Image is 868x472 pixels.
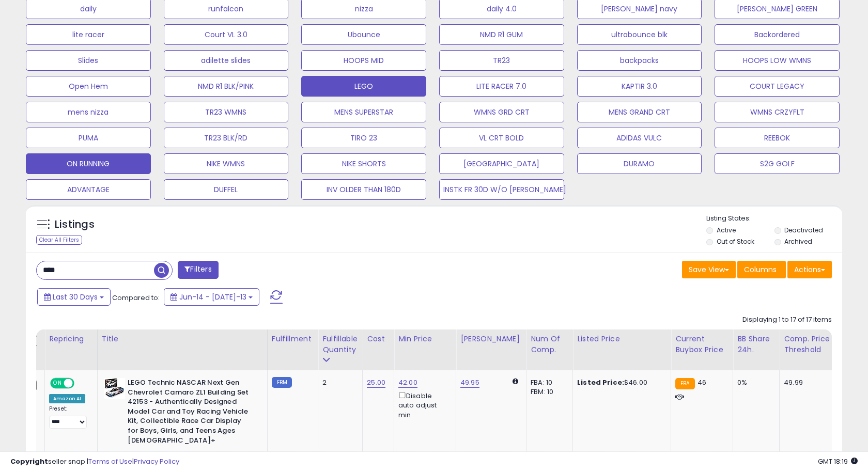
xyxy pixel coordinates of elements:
span: Jun-14 - [DATE]-13 [179,292,246,302]
button: Slides [26,50,151,71]
button: backpacks [577,50,702,71]
button: Open Hem [26,76,151,97]
button: REEBOK [715,128,840,148]
button: WMNS GRD CRT [439,102,564,122]
a: Terms of Use [88,457,132,466]
button: S2G GOLF [715,153,840,174]
button: ADVANTAGE [26,179,151,200]
button: TR23 BLK/RD [164,128,289,148]
span: Columns [744,264,777,275]
span: Compared to: [112,293,160,303]
button: Court VL 3.0 [164,24,289,45]
button: VL CRT BOLD [439,128,564,148]
div: Fulfillable Quantity [322,334,358,355]
button: lite racer [26,24,151,45]
button: [GEOGRAPHIC_DATA] [439,153,564,174]
button: Columns [737,261,786,278]
a: Privacy Policy [134,457,179,466]
button: Ubounce [301,24,426,45]
small: FBA [675,378,694,389]
button: NIKE WMNS [164,153,289,174]
button: ultrabounce blk [577,24,702,45]
span: OFF [73,379,89,388]
span: Last 30 Days [53,292,98,302]
button: HOOPS MID [301,50,426,71]
b: LEGO Technic NASCAR Next Gen Chevrolet Camaro ZL1 Building Set 42153 - Authentically Designed Mod... [128,378,253,448]
button: INSTK FR 30D W/O [PERSON_NAME] [439,179,564,200]
a: 42.00 [398,377,417,388]
button: COURT LEGACY [715,76,840,97]
div: 0% [737,378,771,387]
button: INV OLDER THAN 180D [301,179,426,200]
button: Backordered [715,24,840,45]
button: ADIDAS VULC [577,128,702,148]
div: FBA: 10 [531,378,565,387]
button: Save View [682,261,736,278]
button: KAPTIR 3.0 [577,76,702,97]
div: Cost [367,334,390,344]
p: Listing States: [706,214,842,224]
a: 25.00 [367,377,385,388]
div: Repricing [49,334,93,344]
button: LEGO [301,76,426,97]
div: 49.99 [784,378,833,387]
a: 49.95 [460,377,479,388]
div: BB Share 24h. [737,334,775,355]
button: Last 30 Days [37,288,111,306]
img: 51ymTZjgwJL._SL40_.jpg [104,378,125,399]
span: 2025-08-13 18:19 GMT [818,457,858,466]
button: WMNS CRZYFLT [715,102,840,122]
div: Displaying 1 to 17 of 17 items [742,315,832,325]
button: Jun-14 - [DATE]-13 [164,288,259,306]
button: TR23 WMNS [164,102,289,122]
span: 46 [698,377,706,387]
button: adilette slides [164,50,289,71]
div: Title [102,334,263,344]
button: NMD R1 GUM [439,24,564,45]
div: 2 [322,378,354,387]
div: Amazon AI [49,394,85,403]
button: MENS SUPERSTAR [301,102,426,122]
button: Actions [787,261,832,278]
button: ON RUNNING [26,153,151,174]
div: seller snap | | [10,457,179,467]
label: Deactivated [784,226,823,234]
div: Listed Price [577,334,667,344]
label: Active [717,226,736,234]
div: [PERSON_NAME] [460,334,522,344]
button: DUFFEL [164,179,289,200]
div: Current Buybox Price [675,334,729,355]
h5: Listings [55,217,95,232]
div: Preset: [49,405,89,429]
div: Disable auto adjust min [398,390,448,420]
button: LITE RACER 7.0 [439,76,564,97]
button: NIKE SHORTS [301,153,426,174]
button: PUMA [26,128,151,148]
button: TR23 [439,50,564,71]
div: $46.00 [577,378,663,387]
div: Comp. Price Threshold [784,334,837,355]
div: FBM: 10 [531,387,565,397]
div: Fulfillment [272,334,314,344]
span: ON [51,379,64,388]
button: Filters [178,261,218,279]
button: HOOPS LOW WMNS [715,50,840,71]
small: FBM [272,377,292,388]
strong: Copyright [10,457,48,466]
button: NMD R1 BLK/PINK [164,76,289,97]
div: Min Price [398,334,452,344]
label: Archived [784,237,812,246]
b: Listed Price: [577,377,624,387]
button: MENS GRAND CRT [577,102,702,122]
button: TIRO 23 [301,128,426,148]
div: Num of Comp. [531,334,568,355]
label: Out of Stock [717,237,754,246]
button: mens nizza [26,102,151,122]
button: DURAMO [577,153,702,174]
div: Clear All Filters [36,235,82,245]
